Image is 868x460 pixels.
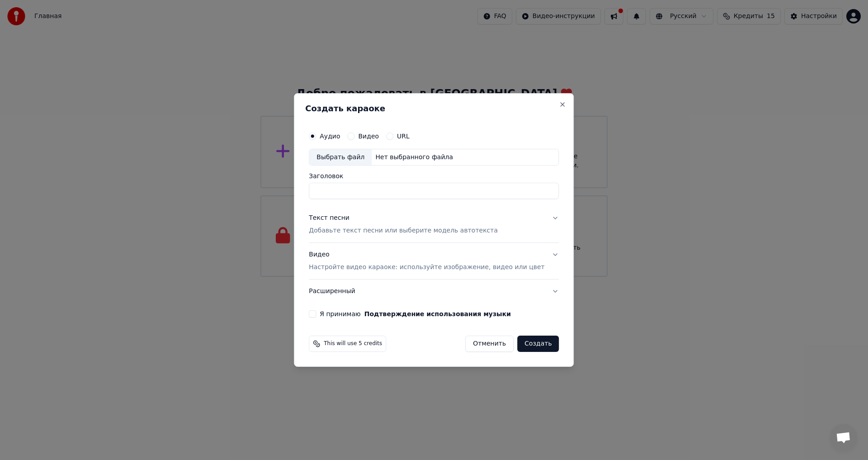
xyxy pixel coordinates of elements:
[358,133,379,139] label: Видео
[309,280,559,303] button: Расширенный
[305,104,562,113] h2: Создать караоке
[309,227,498,236] p: Добавьте текст песни или выберите модель автотекста
[372,153,457,162] div: Нет выбранного файла
[324,340,382,347] span: This will use 5 credits
[309,243,559,280] button: ВидеоНастройте видео караоке: используйте изображение, видео или цвет
[309,207,559,243] button: Текст песниДобавьте текст песни или выберите модель автотекста
[309,149,372,166] div: Выбрать файл
[517,336,559,352] button: Создать
[309,214,349,223] div: Текст песни
[320,311,511,317] label: Я принимаю
[309,263,544,272] p: Настройте видео караоке: используйте изображение, видео или цвет
[309,251,544,272] div: Видео
[397,133,410,139] label: URL
[309,173,559,180] label: Заголовок
[364,311,511,317] button: Я принимаю
[465,336,514,352] button: Отменить
[320,133,340,139] label: Аудио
